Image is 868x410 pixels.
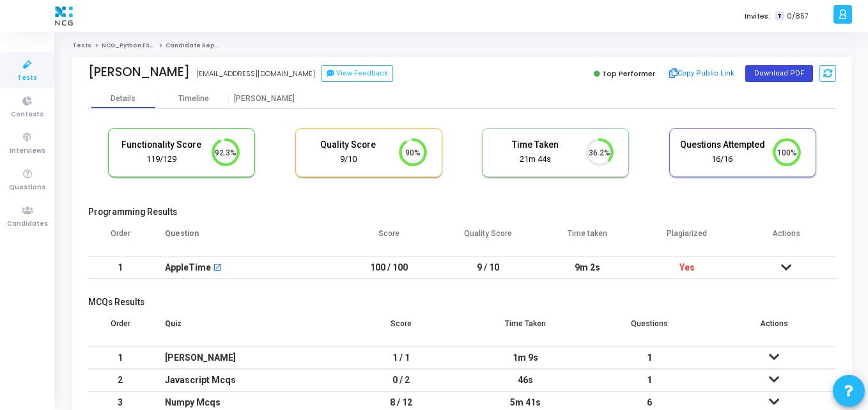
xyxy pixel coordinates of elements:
div: [PERSON_NAME] [229,94,299,104]
div: AppleTime [165,257,211,278]
td: 0 / 2 [339,369,463,391]
th: Actions [737,221,837,256]
div: [PERSON_NAME] [165,347,327,368]
div: 46s [476,370,575,391]
span: Interviews [10,146,45,157]
th: Quiz [152,311,339,347]
img: logo [52,3,76,29]
div: [PERSON_NAME] [88,65,190,79]
div: Javascript Mcqs [165,370,327,391]
th: Score [339,221,439,256]
td: 1 [88,347,152,369]
div: 16/16 [679,154,765,166]
span: Candidate Report [166,42,224,49]
span: 0/857 [787,11,809,22]
td: 1 [88,256,152,279]
span: Questions [9,182,45,193]
td: 1 / 1 [339,347,463,369]
a: NCG_Python FS_Developer_2025 [102,42,209,49]
th: Question [152,221,339,256]
span: Top Performer [602,68,655,79]
div: 119/129 [118,154,204,166]
div: 21m 44s [492,154,578,166]
button: Copy Public Link [665,64,739,83]
span: Contests [11,109,43,120]
th: Quality Score [438,221,538,256]
h5: Time Taken [492,139,578,150]
nav: breadcrumb [72,42,852,50]
div: 9/10 [306,154,391,166]
div: Timeline [178,94,209,104]
h5: MCQs Results [88,297,836,308]
a: Tests [72,42,91,49]
th: Plagiarized [637,221,737,256]
td: 1 [587,347,711,369]
div: [EMAIL_ADDRESS][DOMAIN_NAME] [196,68,315,79]
h5: Quality Score [306,139,391,150]
th: Time Taken [463,311,587,347]
div: 1m 9s [476,347,575,368]
button: Download PDF [745,65,813,82]
th: Score [339,311,463,347]
label: Invites: [745,11,770,22]
td: 9 / 10 [438,256,538,279]
td: 2 [88,369,152,391]
th: Order [88,311,152,347]
th: Time taken [538,221,638,256]
span: T [775,12,784,21]
span: Yes [679,262,695,272]
h5: Programming Results [88,207,836,217]
th: Order [88,221,152,256]
th: Actions [712,311,836,347]
span: Tests [17,73,37,84]
td: 9m 2s [538,256,638,279]
mat-icon: open_in_new [213,264,222,273]
td: 100 / 100 [339,256,439,279]
h5: Functionality Score [118,139,204,150]
th: Questions [587,311,711,347]
div: Details [111,94,136,104]
td: 1 [587,369,711,391]
span: Candidates [7,219,48,230]
button: View Feedback [322,65,393,82]
h5: Questions Attempted [679,139,765,150]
